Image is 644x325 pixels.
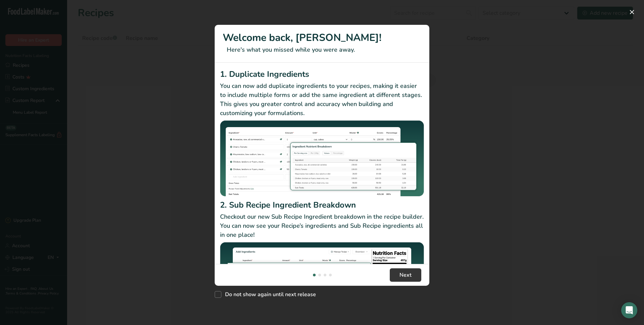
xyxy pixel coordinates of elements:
[220,242,424,318] img: Sub Recipe Ingredient Breakdown
[621,302,637,318] div: Open Intercom Messenger
[220,68,424,80] h2: 1. Duplicate Ingredients
[220,212,424,239] p: Checkout our new Sub Recipe Ingredient breakdown in the recipe builder. You can now see your Reci...
[220,199,424,211] h2: 2. Sub Recipe Ingredient Breakdown
[390,268,421,282] button: Next
[223,45,421,54] p: Here's what you missed while you were away.
[223,30,421,45] h1: Welcome back, [PERSON_NAME]!
[399,271,412,279] span: Next
[220,120,424,197] img: Duplicate Ingredients
[220,82,424,118] p: You can now add duplicate ingredients to your recipes, making it easier to include multiple forms...
[221,291,316,298] span: Do not show again until next release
